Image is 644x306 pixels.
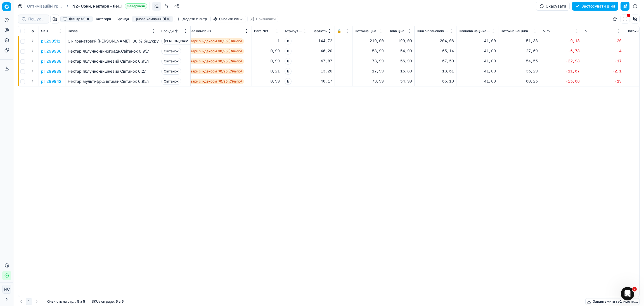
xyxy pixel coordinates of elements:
[77,299,79,304] strong: 5
[355,79,384,84] div: 73,99
[285,68,292,75] span: b
[60,16,93,22] button: Фільтр (3)
[27,3,147,9] nav: breadcrumb
[184,38,244,44] span: Товари з індексом ≤0,95 (Сільпо)
[68,79,157,84] p: Нектар мультифр.з вітамін.Світанок 0,95л
[161,29,174,33] span: Бренди
[459,48,496,54] div: 41,00
[72,3,147,9] span: N2~Соки, нектари - tier_1Завершені
[254,79,280,84] div: 0,99
[389,79,412,84] div: 54,99
[41,38,60,44] button: pl_290512
[285,58,292,65] span: b
[585,298,640,305] button: Завантажити таблицю як...
[417,58,454,64] div: 67,50
[184,48,244,54] span: Товари з індексом ≤0,95 (Сільпо)
[174,28,179,34] button: Sorted by Бренди ascending
[389,38,412,44] div: 199,00
[572,2,618,11] button: Застосувати ціни
[254,38,280,44] div: 1
[389,48,412,54] div: 54,99
[18,298,25,305] button: Go to previous page
[312,48,332,54] div: 46,20
[80,299,82,304] strong: з
[501,79,538,84] div: 60,25
[68,48,157,54] p: Нектар яблучно-виноградн.Світанок 0,95л
[543,48,580,54] div: -6,78
[254,69,280,74] div: 0,21
[355,29,376,33] span: Поточна ціна
[417,48,454,54] div: 65,14
[459,79,496,84] div: 41,00
[28,16,46,22] input: Пошук по SKU або назві
[584,38,622,44] div: -20
[312,38,332,44] div: 144,72
[184,79,244,84] span: Товари з індексом ≤0,95 (Сільпо)
[543,38,580,44] div: -9,13
[41,48,61,54] button: pl_299936
[27,3,63,9] a: Оптимізаційні групи
[417,79,454,84] div: 65,10
[417,38,454,44] div: 204,06
[312,69,332,74] div: 13,20
[29,48,36,54] button: Expand
[459,58,496,64] div: 41,00
[584,29,587,33] span: Δ
[29,58,36,64] button: Expand
[389,69,412,74] div: 15,89
[33,298,40,305] button: Go to next page
[161,78,181,85] span: Світанок
[29,68,36,74] button: Expand
[417,69,454,74] div: 18,61
[114,16,131,22] button: Бренди
[210,16,246,22] button: Оновити кільк.
[47,299,85,304] div: :
[72,3,122,9] span: N2~Соки, нектари - tier_1
[584,69,622,74] div: -2,1
[459,69,496,74] div: 41,00
[501,29,528,33] span: Поточна націнка
[337,29,341,33] span: 🔒
[18,298,40,305] nav: pagination
[536,2,570,11] button: Скасувати
[632,287,637,291] span: 2
[501,48,538,54] div: 27,69
[184,58,244,64] span: Товари з індексом ≤0,95 (Сільпо)
[312,29,327,33] span: Вартість
[543,69,580,74] div: -11,67
[254,58,280,64] div: 0,99
[312,79,332,84] div: 46,17
[184,69,244,74] span: Товари з індексом ≤0,95 (Сільпо)
[2,285,11,294] button: NC
[26,298,32,305] button: 1
[543,79,580,84] div: -25,68
[41,29,48,33] span: SKU
[161,48,181,55] span: Світанок
[584,48,622,54] div: -4
[355,58,384,64] div: 73,99
[355,48,384,54] div: 58,99
[285,38,292,44] span: b
[41,79,61,84] button: pl_299942
[285,48,292,55] span: b
[285,29,302,33] span: Атрибут товару
[29,78,36,84] button: Expand
[116,299,118,304] strong: 5
[312,58,332,64] div: 47,87
[389,29,404,33] span: Нова ціна
[254,29,268,33] span: Вага Net
[459,38,496,44] div: 41,00
[68,38,157,44] p: Сік гранатовий [PERSON_NAME] 100 % б/цукру 1л
[68,29,78,33] span: Назва
[285,78,292,85] span: b
[29,37,36,44] button: Expand
[501,38,538,44] div: 51,33
[125,3,147,9] span: Завершені
[501,69,538,74] div: 36,29
[174,16,209,22] button: Додати фільтр
[355,38,384,44] div: 219,00
[621,287,634,300] iframe: Intercom live chat
[94,16,113,22] button: Категорії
